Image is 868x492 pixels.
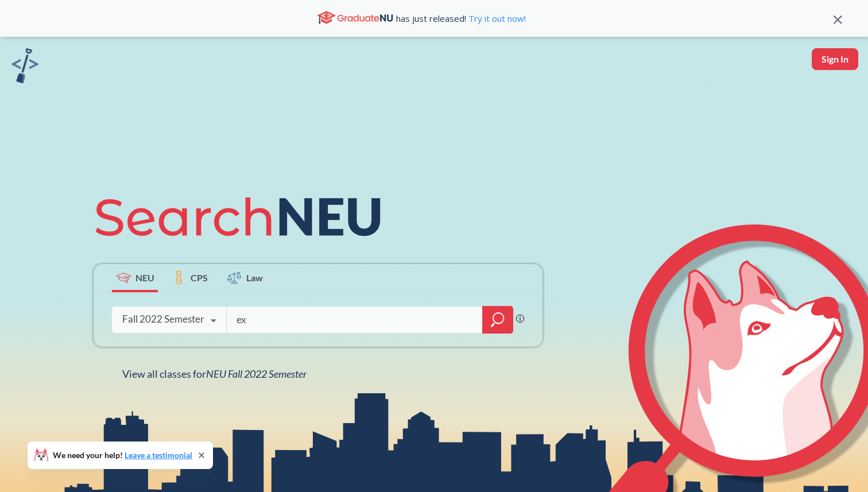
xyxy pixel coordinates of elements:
img: sandbox logo [11,48,38,83]
div: Fall 2022 Semester [122,313,204,326]
a: sandbox logo [11,48,38,87]
span: We need your help! [53,451,192,459]
span: NEU Fall 2022 Semester [206,367,307,380]
button: Sign In [812,48,858,70]
div: magnifying glass [482,306,513,334]
span: View all classes for [122,367,307,380]
span: CPS [191,271,208,284]
svg: magnifying glass [491,312,505,328]
input: Class, professor, course number, "phrase" [235,308,474,332]
a: Try it out now! [466,13,526,24]
span: NEU [135,271,154,284]
span: has just released! [396,12,526,25]
span: Law [246,271,263,284]
a: Leave a testimonial [125,450,192,460]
